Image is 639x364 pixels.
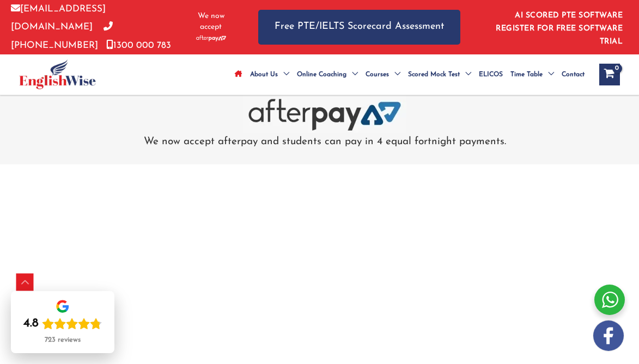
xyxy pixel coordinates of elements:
[599,64,620,85] a: View Shopping Cart, empty
[19,59,96,89] img: cropped-ew-logo
[297,55,346,94] span: Online Coaching
[258,10,460,44] a: Free PTE/IELTS Scorecard Assessment
[293,55,362,94] a: Online CoachingMenu Toggle
[479,55,503,94] span: ELICOS
[106,41,171,50] a: 1300 000 783
[11,22,113,50] a: [PHONE_NUMBER]
[196,35,226,41] img: Afterpay-Logo
[593,320,624,351] img: white-facebook.png
[482,3,628,51] aside: Header Widget 1
[460,55,471,94] span: Menu Toggle
[475,55,507,94] a: ELICOS
[23,316,39,331] div: 4.8
[510,55,543,94] span: Time Table
[278,55,289,94] span: Menu Toggle
[246,55,293,94] a: About UsMenu Toggle
[496,11,623,46] a: AI SCORED PTE SOFTWARE REGISTER FOR FREE SOFTWARE TRIAL
[366,55,389,94] span: Courses
[45,336,81,344] div: 723 reviews
[11,4,106,32] a: [EMAIL_ADDRESS][DOMAIN_NAME]
[507,55,558,94] a: Time TableMenu Toggle
[243,91,406,133] img: afterpay2-1
[346,55,358,94] span: Menu Toggle
[543,55,554,94] span: Menu Toggle
[362,55,404,94] a: CoursesMenu Toggle
[115,133,534,151] p: We now accept afterpay and students can pay in 4 equal fortnight payments.
[408,55,460,94] span: Scored Mock Test
[191,11,231,33] span: We now accept
[562,55,585,94] span: Contact
[231,55,588,94] nav: Site Navigation: Main Menu
[404,55,475,94] a: Scored Mock TestMenu Toggle
[23,316,102,331] div: Rating: 4.8 out of 5
[250,55,278,94] span: About Us
[389,55,400,94] span: Menu Toggle
[558,55,588,94] a: Contact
